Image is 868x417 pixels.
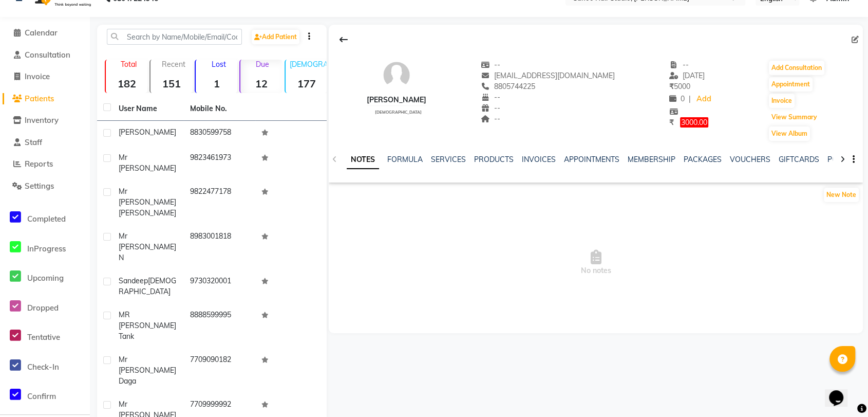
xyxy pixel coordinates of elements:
[27,273,64,283] span: Upcoming
[333,30,354,49] div: Back to Client
[3,93,87,105] a: Patients
[381,60,412,90] img: avatar
[184,146,255,180] td: 9823461973
[27,303,59,313] span: Dropped
[119,128,176,137] span: [PERSON_NAME]
[27,332,60,342] span: Tentative
[25,50,70,60] span: Consultation
[184,180,255,225] td: 9822477178
[431,155,466,164] a: SERVICES
[119,310,176,330] span: MR [PERSON_NAME]
[474,155,514,164] a: PRODUCTS
[669,118,674,127] span: ₹
[184,225,255,269] td: 8983001818
[628,155,675,164] a: MEMBERSHIP
[110,60,147,69] p: Total
[769,77,813,92] button: Appointment
[119,208,176,217] span: [PERSON_NAME]
[184,269,255,303] td: 9730320001
[689,94,691,104] span: |
[827,155,853,164] a: POINTS
[481,71,615,80] span: [EMAIL_ADDRESS][DOMAIN_NAME]
[119,187,176,207] span: Mr [PERSON_NAME]
[481,114,500,123] span: --
[200,60,237,69] p: Lost
[184,121,255,146] td: 8830599758
[27,391,56,401] span: Confirm
[286,77,327,90] strong: 177
[25,137,42,147] span: Staff
[25,71,50,81] span: Invoice
[3,49,87,61] a: Consultation
[481,60,500,69] span: --
[779,155,819,164] a: GIFTCARDS
[3,27,87,39] a: Calendar
[240,77,282,90] strong: 12
[112,97,184,121] th: User Name
[669,94,685,103] span: 0
[27,244,66,253] span: InProgress
[769,94,795,108] button: Invoice
[730,155,770,164] a: VOUCHERS
[119,355,176,375] span: Mr [PERSON_NAME]
[25,181,54,191] span: Settings
[119,231,176,251] span: Mr [PERSON_NAME]
[3,115,87,126] a: Inventory
[669,71,705,80] span: [DATE]
[387,155,423,164] a: FORMULA
[695,92,713,106] a: Add
[107,29,242,45] input: Search by Name/Mobile/Email/Code
[3,180,87,192] a: Settings
[155,60,192,69] p: Recent
[27,362,59,372] span: Check-In
[375,110,422,115] span: [DEMOGRAPHIC_DATA]
[3,71,87,83] a: Invoice
[769,126,810,141] button: View Album
[119,332,134,341] span: tank
[522,155,556,164] a: INVOICES
[242,60,282,69] p: Due
[119,253,124,262] span: n
[252,30,299,44] a: Add Patient
[367,95,426,105] div: [PERSON_NAME]
[329,211,863,314] span: No notes
[684,155,722,164] a: PACKAGES
[564,155,619,164] a: APPOINTMENTS
[3,158,87,170] a: Reports
[347,151,379,169] a: NOTES
[106,77,147,90] strong: 182
[769,110,820,124] button: View Summary
[150,77,192,90] strong: 151
[119,276,148,285] span: Sandeep
[3,137,87,149] a: Staff
[769,61,824,75] button: Add Consultation
[680,117,708,128] span: 3000.00
[825,376,858,407] iframe: chat widget
[27,214,66,224] span: Completed
[25,28,58,38] span: Calendar
[481,103,500,113] span: --
[481,82,535,91] span: 8805744225
[184,348,255,393] td: 7709090182
[25,115,59,125] span: Inventory
[25,159,53,169] span: Reports
[669,82,674,91] span: ₹
[669,82,690,91] span: 5000
[196,77,237,90] strong: 1
[25,94,54,103] span: Patients
[290,60,327,69] p: [DEMOGRAPHIC_DATA]
[119,153,176,173] span: Mr [PERSON_NAME]
[669,60,689,69] span: --
[184,303,255,348] td: 8888599995
[119,376,136,386] span: daga
[481,93,500,102] span: --
[824,188,859,202] button: New Note
[184,97,255,121] th: Mobile No.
